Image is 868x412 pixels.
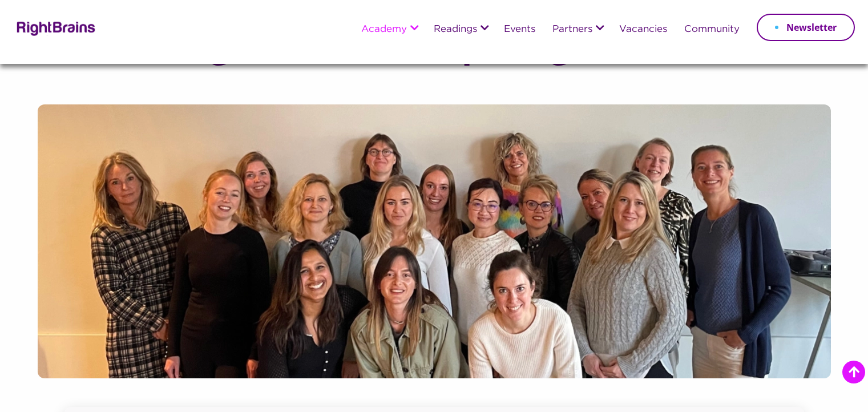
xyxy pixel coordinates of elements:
a: Community [684,25,740,35]
a: Newsletter [757,14,855,41]
a: Partners [552,25,592,35]
a: Academy [361,25,407,35]
a: Vacancies [619,25,667,35]
img: Rightbrains [13,19,96,36]
a: Readings [434,25,477,35]
a: Events [504,25,535,35]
